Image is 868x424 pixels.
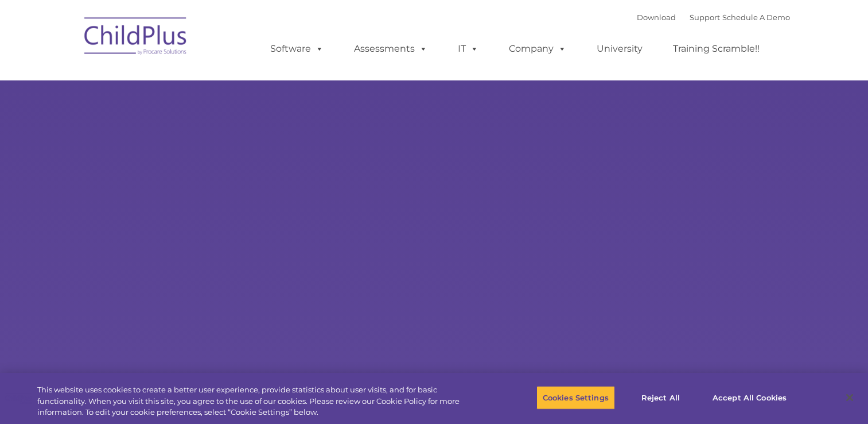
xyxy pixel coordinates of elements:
a: University [585,37,654,60]
a: Download [637,13,676,22]
a: Training Scramble!! [661,37,771,60]
div: This website uses cookies to create a better user experience, provide statistics about user visit... [37,384,477,418]
img: ChildPlus by Procare Solutions [79,9,193,67]
a: IT [446,37,490,60]
a: Support [690,13,720,22]
a: Software [259,37,335,60]
button: Cookies Settings [536,386,615,410]
button: Close [837,385,862,410]
button: Accept All Cookies [706,386,793,410]
a: Assessments [342,37,439,60]
button: Reject All [625,386,696,410]
font: | [637,13,790,22]
a: Company [497,37,578,60]
a: Schedule A Demo [722,13,790,22]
